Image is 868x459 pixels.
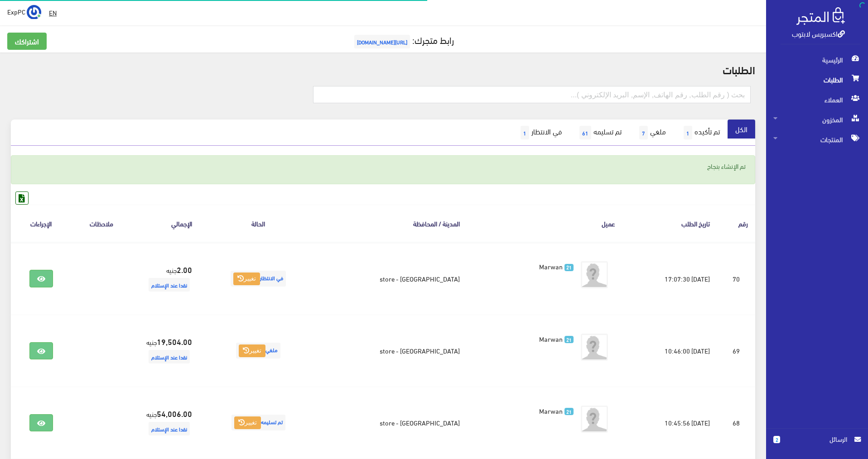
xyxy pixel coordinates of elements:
[773,129,861,149] span: المنتجات
[766,110,868,129] a: المخزون
[317,387,467,459] td: [GEOGRAPHIC_DATA] - store
[773,90,861,110] span: العملاء
[149,350,190,363] span: نقدا عند الإستلام
[317,315,467,387] td: [GEOGRAPHIC_DATA] - store
[629,120,674,146] a: ملغي7
[177,263,192,275] strong: 2.00
[511,120,569,146] a: في الانتظار1
[27,5,41,19] img: ...
[639,126,648,139] span: 7
[539,260,563,273] span: Marwan
[622,387,717,459] td: [DATE] 10:45:56
[131,315,199,387] td: جنيه
[766,50,868,70] a: الرئيسية
[521,126,529,139] span: 1
[354,35,410,48] span: [URL][DOMAIN_NAME]
[482,406,574,416] a: 21 Marwan
[20,161,746,171] p: تم الإنشاء بنجاح
[11,63,755,75] h2: الطلبات
[236,343,280,359] span: ملغي
[581,334,608,361] img: avatar.png
[199,205,317,242] th: الحالة
[674,120,728,146] a: تم تأكيده1
[792,27,845,40] a: اكسبريس لابتوب
[149,422,190,435] span: نقدا عند الإستلام
[622,205,717,242] th: تاريخ الطلب
[717,315,755,387] td: 69
[766,70,868,90] a: الطلبات
[622,315,717,387] td: [DATE] 10:46:00
[579,126,591,139] span: 61
[352,31,454,48] a: رابط متجرك:[URL][DOMAIN_NAME]
[728,120,755,139] a: الكل
[773,436,780,443] span: 2
[231,271,286,287] span: في الانتظار
[131,242,199,315] td: جنيه
[622,242,717,315] td: [DATE] 17:07:30
[569,120,629,146] a: تم تسليمه61
[7,6,25,17] span: ExpPC
[234,416,261,429] button: تغيير
[131,387,199,459] td: جنيه
[7,5,41,19] a: ... ExpPC
[796,7,845,25] img: .
[564,408,574,416] span: 21
[11,205,71,242] th: الإجراءات
[581,261,608,288] img: avatar.png
[773,434,861,454] a: 2 الرسائل
[149,278,190,292] span: نقدا عند الإستلام
[313,86,751,103] input: بحث ( رقم الطلب, رقم الهاتف, الإسم, البريد اﻹلكتروني )...
[49,7,57,18] u: EN
[539,404,563,417] span: Marwan
[773,50,861,70] span: الرئيسية
[157,335,192,347] strong: 19,504.00
[766,129,868,149] a: المنتجات
[317,242,467,315] td: [GEOGRAPHIC_DATA] - store
[71,205,131,242] th: ملاحظات
[131,205,199,242] th: اﻹجمالي
[773,110,861,129] span: المخزون
[564,264,574,272] span: 21
[157,407,192,419] strong: 54,006.00
[564,336,574,344] span: 21
[231,415,285,430] span: تم تسليمه
[539,332,563,345] span: Marwan
[239,344,265,357] button: تغيير
[467,205,622,242] th: عميل
[233,273,260,285] button: تغيير
[684,126,692,139] span: 1
[773,70,861,90] span: الطلبات
[482,334,574,344] a: 21 Marwan
[717,387,755,459] td: 68
[766,90,868,110] a: العملاء
[317,205,467,242] th: المدينة / المحافظة
[7,33,47,50] a: اشتراكك
[45,5,60,21] a: EN
[787,434,847,444] span: الرسائل
[482,261,574,271] a: 21 Marwan
[581,406,608,433] img: avatar.png
[717,205,755,242] th: رقم
[717,242,755,315] td: 70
